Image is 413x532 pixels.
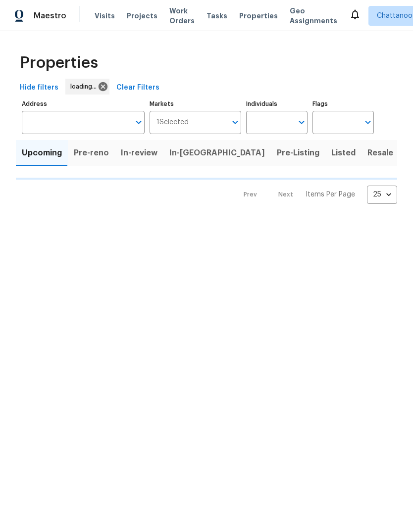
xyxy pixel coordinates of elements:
[277,146,319,160] span: Pre-Listing
[246,101,308,107] label: Individuals
[34,11,66,21] span: Maestro
[22,146,62,160] span: Upcoming
[65,79,109,95] div: loading...
[169,146,265,160] span: In-[GEOGRAPHIC_DATA]
[121,146,157,160] span: In-review
[95,11,115,21] span: Visits
[367,182,397,207] div: 25
[239,11,278,21] span: Properties
[228,115,242,129] button: Open
[295,115,309,129] button: Open
[331,146,356,160] span: Listed
[116,82,159,94] span: Clear Filters
[20,82,58,94] span: Hide filters
[74,146,109,160] span: Pre-reno
[112,79,163,97] button: Clear Filters
[234,186,397,204] nav: Pagination Navigation
[150,101,242,107] label: Markets
[169,6,195,26] span: Work Orders
[206,12,227,19] span: Tasks
[127,11,157,21] span: Projects
[16,79,62,97] button: Hide filters
[367,146,393,160] span: Resale
[306,190,355,199] p: Items Per Page
[132,115,146,129] button: Open
[290,6,337,26] span: Geo Assignments
[361,115,375,129] button: Open
[70,82,101,92] span: loading...
[156,118,189,127] span: 1 Selected
[22,101,145,107] label: Address
[312,101,374,107] label: Flags
[20,58,98,68] span: Properties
